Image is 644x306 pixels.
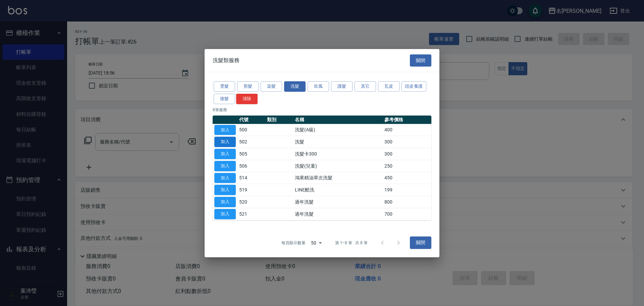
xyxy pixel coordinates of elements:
[410,54,431,67] button: 關閉
[284,81,306,92] button: 洗髮
[293,160,383,172] td: 洗髮(兒童)
[355,81,376,92] button: 其它
[383,124,431,136] td: 400
[214,173,236,183] button: 加入
[383,115,431,124] th: 參考價格
[214,149,236,159] button: 加入
[265,115,293,124] th: 類別
[214,94,235,104] button: 接髮
[237,81,259,92] button: 剪髮
[383,136,431,148] td: 300
[237,196,265,208] td: 520
[308,233,324,252] div: 50
[237,184,265,196] td: 519
[237,160,265,172] td: 506
[214,197,236,207] button: 加入
[261,81,282,92] button: 染髮
[293,196,383,208] td: 過年洗髮
[213,57,239,64] span: 洗髮類服務
[378,81,399,92] button: 瓦皮
[335,240,368,246] p: 第 1–8 筆 共 8 筆
[383,196,431,208] td: 800
[214,209,236,219] button: 加入
[237,124,265,136] td: 500
[293,115,383,124] th: 名稱
[383,160,431,172] td: 250
[308,81,329,92] button: 吹風
[281,240,306,246] p: 每頁顯示數量
[237,115,265,124] th: 代號
[214,81,235,92] button: 燙髮
[293,148,383,160] td: 洗髮卡300
[236,94,258,104] button: 清除
[401,81,426,92] button: 頭皮養護
[214,161,236,171] button: 加入
[331,81,353,92] button: 護髮
[293,172,383,184] td: 鴻果精油單次洗髮
[237,208,265,220] td: 521
[214,185,236,195] button: 加入
[383,148,431,160] td: 300
[237,172,265,184] td: 514
[237,148,265,160] td: 505
[410,236,431,249] button: 關閉
[383,208,431,220] td: 700
[237,136,265,148] td: 502
[383,184,431,196] td: 199
[214,137,236,147] button: 加入
[214,125,236,135] button: 加入
[383,172,431,184] td: 450
[293,208,383,220] td: 過年洗髮
[213,106,431,113] p: 8 筆服務
[293,124,383,136] td: 洗髮(A級)
[293,136,383,148] td: 洗髮
[293,184,383,196] td: LINE酷洗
